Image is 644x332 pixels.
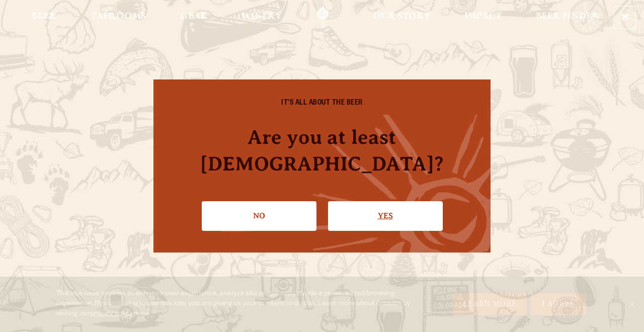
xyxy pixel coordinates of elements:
span: Beer [32,13,56,21]
a: Taprooms [84,7,152,29]
h4: Are you at least [DEMOGRAPHIC_DATA]? [174,124,470,177]
h6: IT'S ALL ABOUT THE BEER [174,100,470,109]
a: Winery [235,7,288,29]
span: No [626,299,636,309]
a: Gear [174,7,214,29]
span: Impact [464,13,502,21]
a: Odell Home [304,7,342,29]
span: Gear [180,13,208,21]
a: Learn More [453,293,527,315]
a: I Agree [531,293,586,315]
a: Beer Finder [529,7,606,29]
span: Our Story [373,13,431,21]
div: This site uses cookies to enhance user experience, analyze site usage and provide a personalized ... [56,289,412,319]
a: Our Story [366,7,437,29]
span: Winery [242,13,282,21]
span: Taprooms [91,13,146,21]
a: Beer [25,7,63,29]
span: Beer Finder [536,13,599,21]
a: Impact [458,7,508,29]
a: privacy policy [90,310,133,318]
a: Confirm I'm 21 or older [328,201,443,230]
a: No [202,201,316,230]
